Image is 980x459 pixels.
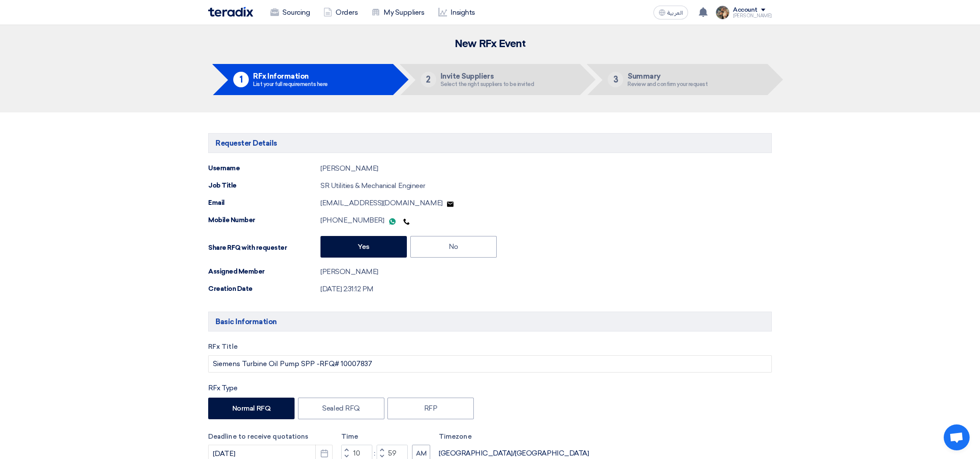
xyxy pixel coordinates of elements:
div: 2 [421,72,436,87]
div: Job Title [208,181,320,191]
h5: Requester Details [208,133,772,153]
div: Mobile Number [208,215,320,225]
a: Orders [317,3,365,22]
label: RFx Title [208,342,772,352]
label: Normal RFQ [208,398,295,419]
div: 3 [608,72,623,87]
div: Review and confirm your request [628,81,707,87]
div: Account [733,6,758,14]
a: Open chat [944,424,970,450]
div: Select the right suppliers to be invited [441,81,534,87]
div: Share RFQ with requester [208,243,320,253]
button: العربية [653,6,688,19]
h2: New RFx Event [208,38,772,50]
label: No [410,236,497,258]
h5: Basic Information [208,312,772,331]
div: [PERSON_NAME] [320,163,378,174]
a: Sourcing [263,3,317,22]
h5: RFx Information [253,72,328,80]
div: RFx Type [208,383,772,393]
label: Timezone [439,432,589,442]
a: Insights [431,3,482,22]
label: Yes [320,236,407,258]
h5: Summary [628,72,707,80]
div: [EMAIL_ADDRESS][DOMAIN_NAME] [320,198,457,208]
div: List your full requirements here [253,81,328,87]
div: : [372,448,377,459]
label: Deadline to receive quotations [208,432,333,442]
div: [PHONE_NUMBER] [320,215,413,226]
div: Assigned Member [208,267,320,277]
label: RFP [387,398,474,419]
div: Username [208,163,320,173]
input: e.g. New ERP System, Server Visualization Project... [208,355,772,373]
label: Sealed RFQ [298,398,384,419]
div: [DATE] 2:31:12 PM [320,284,374,294]
img: Teradix logo [208,7,253,17]
div: [GEOGRAPHIC_DATA]/[GEOGRAPHIC_DATA] [439,448,589,459]
div: [PERSON_NAME] [733,13,772,18]
label: Time [341,432,430,442]
img: file_1710751448746.jpg [716,6,729,19]
div: Email [208,198,320,208]
div: [PERSON_NAME] [320,267,378,277]
div: Creation Date [208,284,320,294]
div: 1 [233,72,249,87]
h5: Invite Suppliers [441,72,534,80]
span: العربية [667,10,683,16]
a: My Suppliers [365,3,431,22]
div: SR Utilities & Mechanical Engineer [320,181,425,191]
